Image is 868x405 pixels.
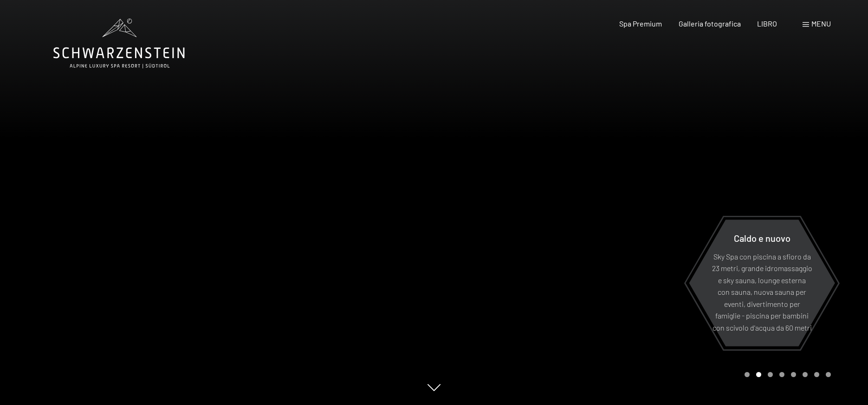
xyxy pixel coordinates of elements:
div: Pagina 8 della giostra [826,372,831,377]
div: Carosello Pagina 7 [814,372,819,377]
div: Carousel Page 2 (Current Slide) [756,372,761,377]
div: Pagina 4 del carosello [779,372,784,377]
a: Spa Premium [619,19,662,28]
a: Caldo e nuovo Sky Spa con piscina a sfioro da 23 metri, grande idromassaggio e sky sauna, lounge ... [688,219,836,347]
div: Paginazione carosello [741,372,831,377]
font: Caldo e nuovo [734,232,790,243]
a: Galleria fotografica [679,19,741,28]
div: Carousel Page 1 [745,372,750,377]
div: Pagina 5 della giostra [791,372,796,377]
a: LIBRO [757,19,777,28]
div: Pagina 6 della giostra [803,372,808,377]
font: menu [811,19,831,28]
div: Pagina 3 della giostra [768,372,773,377]
font: Sky Spa con piscina a sfioro da 23 metri, grande idromassaggio e sky sauna, lounge esterna con sa... [712,252,812,332]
